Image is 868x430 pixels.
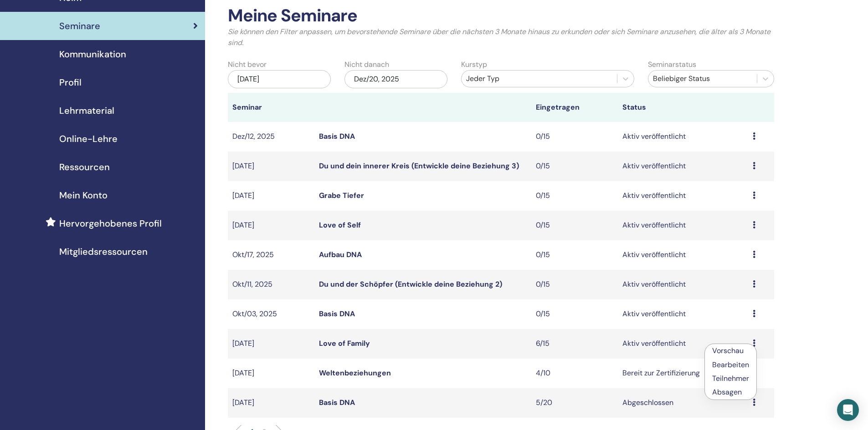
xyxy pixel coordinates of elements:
td: Okt/11, 2025 [228,270,314,299]
td: Okt/17, 2025 [228,240,314,270]
span: Kommunikation [59,47,126,61]
td: 0/15 [531,122,618,152]
a: Basis DNA [319,398,355,407]
a: Weltenbeziehungen [319,368,391,378]
td: 0/15 [531,299,618,329]
td: 0/15 [531,181,618,211]
td: [DATE] [228,359,314,388]
th: Eingetragen [531,93,618,122]
td: [DATE] [228,211,314,240]
td: Aktiv veröffentlicht [618,240,748,270]
span: Online-Lehre [59,132,118,146]
a: Love of Family [319,339,370,348]
td: Aktiv veröffentlicht [618,329,748,359]
td: Aktiv veröffentlicht [618,211,748,240]
td: 6/15 [531,329,618,359]
td: 0/15 [531,270,618,299]
p: Sie können den Filter anpassen, um bevorstehende Seminare über die nächsten 3 Monate hinaus zu er... [228,26,774,48]
td: Aktiv veröffentlicht [618,270,748,299]
a: Love of Self [319,220,361,230]
td: Dez/12, 2025 [228,122,314,152]
th: Status [618,93,748,122]
td: Bereit zur Zertifizierung [618,359,748,388]
span: Hervorgehobenes Profil [59,217,162,230]
td: Aktiv veröffentlicht [618,299,748,329]
td: 0/15 [531,240,618,270]
td: [DATE] [228,388,314,418]
a: Grabe Tiefer [319,191,364,200]
span: Profil [59,76,82,89]
a: Du und dein innerer Kreis (Entwickle deine Beziehung 3) [319,161,519,171]
span: Mitgliedsressourcen [59,245,148,258]
td: 0/15 [531,152,618,181]
a: Teilnehmer [712,374,749,383]
div: Open Intercom Messenger [837,399,859,421]
td: 0/15 [531,211,618,240]
a: Basis DNA [319,309,355,319]
a: Du und der Schöpfer (Entwickle deine Beziehung 2) [319,279,502,289]
th: Seminar [228,93,314,122]
td: Aktiv veröffentlicht [618,181,748,211]
a: Vorschau [712,346,744,355]
td: Aktiv veröffentlicht [618,152,748,181]
span: Mein Konto [59,188,108,202]
label: Seminarstatus [648,59,696,70]
div: [DATE] [228,70,331,88]
label: Nicht bevor [228,59,267,70]
td: 5/20 [531,388,618,418]
td: Abgeschlossen [618,388,748,418]
label: Kurstyp [461,59,487,70]
td: Aktiv veröffentlicht [618,122,748,152]
td: [DATE] [228,329,314,359]
td: 4/10 [531,359,618,388]
div: Jeder Typ [466,73,612,84]
label: Nicht danach [344,59,389,70]
span: Lehrmaterial [59,104,114,117]
span: Ressourcen [59,160,110,174]
h2: Meine Seminare [228,5,774,26]
a: Aufbau DNA [319,250,362,259]
div: Dez/20, 2025 [344,70,447,88]
td: [DATE] [228,181,314,211]
td: Okt/03, 2025 [228,299,314,329]
a: Basis DNA [319,132,355,141]
span: Seminare [59,19,100,33]
a: Bearbeiten [712,360,749,369]
td: [DATE] [228,152,314,181]
p: Absagen [712,387,749,398]
div: Beliebiger Status [653,73,752,84]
